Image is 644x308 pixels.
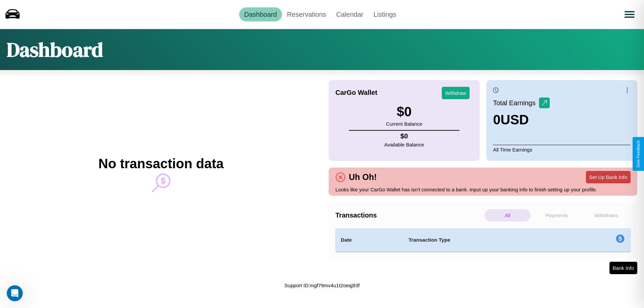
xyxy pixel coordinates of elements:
[493,97,539,109] p: Total Earnings
[345,172,380,182] h4: Uh Oh!
[384,132,424,140] h4: $ 0
[485,209,531,222] p: All
[609,262,637,274] button: Bank Info
[239,7,282,21] a: Dashboard
[384,140,424,149] p: Available Balance
[534,209,580,222] p: Payments
[335,228,631,252] table: simple table
[335,211,483,219] h4: Transactions
[442,87,470,99] button: Withdraw
[386,104,422,119] h3: $ 0
[620,5,639,24] button: Open menu
[335,89,377,97] h4: CarGo Wallet
[493,112,550,127] h3: 0 USD
[586,171,631,183] button: Set Up Bank Info
[409,236,561,244] h4: Transaction Type
[636,140,641,168] div: Give Feedback
[282,7,331,21] a: Reservations
[7,285,23,301] iframe: Intercom live chat
[331,7,368,21] a: Calendar
[98,156,223,171] h2: No transaction data
[368,7,401,21] a: Listings
[284,281,360,290] p: Support ID: mgf79mv4u1t2oeqj93f
[583,209,629,222] p: Withdraws
[7,36,103,63] h1: Dashboard
[386,119,422,128] p: Current Balance
[341,236,398,244] h4: Date
[493,145,631,154] p: All Time Earnings
[335,185,631,194] p: Looks like your CarGo Wallet has isn't connected to a bank. Input up your banking info to finish ...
